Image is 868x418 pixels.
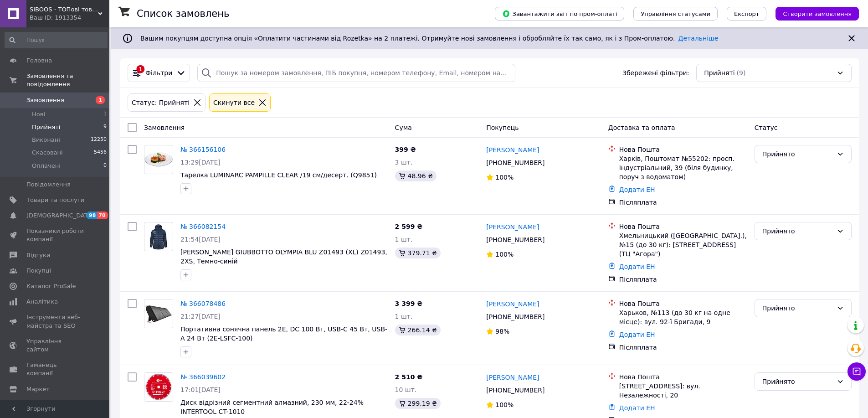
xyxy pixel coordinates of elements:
span: Замовлення та повідомлення [26,72,109,88]
a: [PERSON_NAME] GIUBBOTTO OLYMPIA BLU Z01493 (XL) Z01493, 2XS, Темно-синій [180,248,387,265]
span: 1 [96,96,105,104]
a: [PERSON_NAME] [486,145,539,155]
span: Відгуки [26,251,50,259]
span: 2 599 ₴ [395,223,423,230]
div: 266.14 ₴ [395,325,441,335]
a: Додати ЕН [619,263,655,270]
span: 399 ₴ [395,146,416,153]
span: [PHONE_NUMBER] [486,236,544,243]
a: Детальніше [678,35,719,42]
span: Завантажити звіт по пром-оплаті [502,10,617,18]
span: Фільтри [145,68,172,77]
span: 21:27[DATE] [180,313,221,320]
span: 2 510 ₴ [395,373,423,381]
span: Прийняті [704,68,734,77]
span: 17:01[DATE] [180,386,221,393]
div: Нова Пошта [619,222,747,231]
a: Тарелка LUMINARC PAMPILLE CLEAR /19 см/десерт. (Q9851) [180,171,377,179]
span: 98 [87,212,97,219]
span: 21:54[DATE] [180,236,221,243]
a: [PERSON_NAME] [486,299,539,309]
span: 1 шт. [395,236,413,243]
button: Експорт [727,7,767,21]
div: Харьков, №113 (до 30 кг на одне місце): вул. 92-ї Бригади, 9 [619,308,747,326]
span: Оплачені [32,162,61,170]
span: Статус [755,124,778,131]
span: Управління статусами [641,10,710,17]
span: [PHONE_NUMBER] [486,159,544,166]
div: Нова Пошта [619,145,747,154]
a: [PERSON_NAME] [486,373,539,382]
div: 379.71 ₴ [395,248,441,258]
a: № 366156106 [180,146,226,153]
a: № 366078486 [180,300,226,307]
span: 13:29[DATE] [180,159,221,166]
span: Вашим покупцям доступна опція «Оплатити частинами від Rozetka» на 2 платежі. Отримуйте нові замов... [140,35,718,42]
span: Показники роботи компанії [26,227,84,243]
div: Прийнято [762,149,833,159]
a: № 366082154 [180,223,226,230]
img: Фото товару [144,373,173,401]
div: Харків, Поштомат №55202: просп. Індустріальний, 39 (біля будинку, поруч з водоматом) [619,154,747,181]
div: 299.19 ₴ [395,398,441,409]
div: Прийнято [762,303,833,313]
span: [PHONE_NUMBER] [486,387,544,394]
div: 48.96 ₴ [395,170,437,181]
button: Чат з покупцем [847,362,866,381]
span: Інструменти веб-майстра та SEO [26,313,84,330]
a: Додати ЕН [619,331,655,338]
div: Статус: Прийняті [130,98,191,108]
input: Пошук за номером замовлення, ПІБ покупця, номером телефону, Email, номером накладної [197,64,515,82]
span: Замовлення [26,96,64,104]
a: [PERSON_NAME] [486,222,539,232]
span: (9) [737,69,746,77]
span: 0 [103,162,107,170]
span: Каталог ProSale [26,282,76,290]
span: Нові [32,110,45,119]
a: Портативна сонячна панель 2E, DC 100 Вт, USB-C 45 Вт, USB-A 24 Вт (2E-LSFC-100) [180,325,387,342]
button: Створити замовлення [776,7,859,21]
span: 100% [495,251,514,258]
span: Управління сайтом [26,337,84,354]
a: Додати ЕН [619,186,655,193]
span: 10 шт. [395,386,417,393]
span: 98% [495,328,509,335]
img: Фото товару [144,299,173,328]
div: Нова Пошта [619,299,747,308]
a: Фото товару [144,299,173,328]
span: Виконані [32,136,60,144]
div: Прийнято [762,377,833,387]
button: Завантажити звіт по пром-оплаті [495,7,624,21]
img: Фото товару [146,222,171,251]
span: Доставка та оплата [608,124,675,131]
div: Хмельницький ([GEOGRAPHIC_DATA].), №15 (до 30 кг): [STREET_ADDRESS] (ТЦ "Агора") [619,231,747,258]
a: № 366039602 [180,373,226,381]
span: Покупці [26,267,51,275]
span: Головна [26,57,52,65]
div: Післяплата [619,275,747,284]
h1: Список замовлень [137,8,229,19]
span: 5456 [94,149,107,157]
button: Управління статусами [633,7,718,21]
a: Фото товару [144,145,173,174]
span: SIBOOS - ТОПові товари за класними цінами :) [30,5,98,14]
a: Додати ЕН [619,404,655,412]
span: 70 [97,212,108,219]
input: Пошук [5,32,108,48]
span: 1 [103,110,107,119]
span: Покупець [486,124,519,131]
span: Товари та послуги [26,196,84,204]
span: 12250 [91,136,107,144]
div: Нова Пошта [619,372,747,382]
span: Cума [395,124,412,131]
div: [STREET_ADDRESS]: вул. Незалежності, 20 [619,382,747,400]
span: 9 [103,123,107,131]
span: Експорт [734,10,760,17]
a: Диск відрізний сегментний алмазний, 230 мм, 22-24% INTERTOOL CT-1010 [180,399,364,415]
span: 3 399 ₴ [395,300,423,307]
span: 1 шт. [395,313,413,320]
span: [DEMOGRAPHIC_DATA] [26,212,94,220]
